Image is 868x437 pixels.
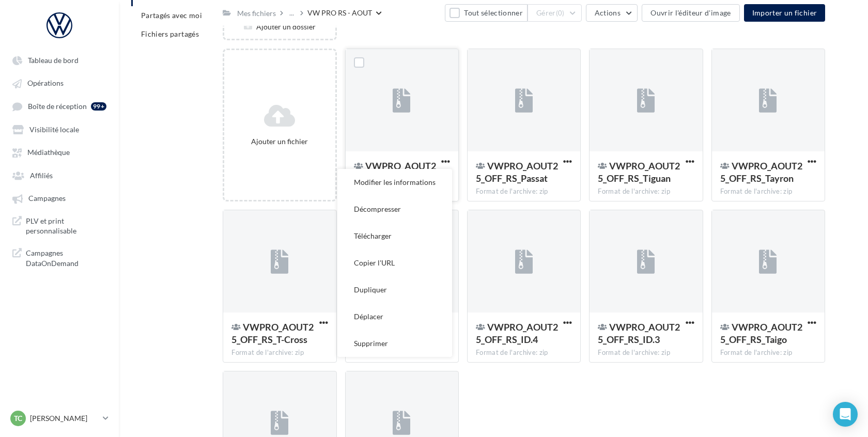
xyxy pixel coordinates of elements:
span: VWPRO_AOUT25_OFF_RS_Passat [476,160,558,184]
button: Déplacer [337,303,452,330]
div: Format de l'archive: zip [598,187,694,196]
a: Visibilité locale [6,120,113,138]
span: VWPRO_AOUT25_OFF_RS_Polo [354,160,436,184]
button: Actions [586,4,638,22]
span: Campagnes DataOnDemand [26,248,106,268]
span: VWPRO_AOUT25_OFF_RS_Tiguan [598,160,680,184]
span: Campagnes [28,194,66,203]
span: VWPRO_AOUT25_OFF_RS_ID.4 [476,321,558,345]
button: Ouvrir l'éditeur d'image [642,4,739,22]
span: Partagés avec moi [141,11,202,20]
p: [PERSON_NAME] [30,413,99,424]
span: Fichiers partagés [141,29,199,38]
button: Copier l'URL [337,249,452,276]
div: ... [287,6,296,20]
span: Actions [595,8,621,17]
a: Médiathèque [6,143,113,161]
a: Opérations [6,73,113,92]
span: Boîte de réception [28,102,87,111]
span: (0) [556,9,565,17]
span: VWPRO_AOUT25_OFF_RS_ID.3 [598,321,680,345]
div: VW PRO RS - AOUT [307,8,372,18]
div: Format de l'archive: zip [720,187,816,196]
button: Supprimer [337,330,452,357]
span: Médiathèque [27,148,70,157]
div: Format de l'archive: zip [476,187,572,196]
div: Mes fichiers [237,8,276,19]
span: PLV et print personnalisable [26,216,106,236]
div: 99+ [91,102,106,111]
a: Affiliés [6,166,113,184]
a: PLV et print personnalisable [6,212,113,240]
span: VWPRO_AOUT25_OFF_RS_T-Cross [231,321,314,345]
button: Importer un fichier [744,4,826,22]
div: Format de l'archive: zip [720,348,816,357]
a: TC [PERSON_NAME] [8,409,111,428]
span: VWPRO_AOUT25_OFF_RS_Taigo [720,321,802,345]
button: Tout sélectionner [445,4,528,22]
span: Affiliés [30,171,53,180]
div: Format de l'archive: zip [476,348,572,357]
button: Dupliquer [337,276,452,303]
div: Format de l'archive: zip [231,348,328,357]
span: Tableau de bord [28,56,79,65]
a: Campagnes [6,189,113,207]
a: Tableau de bord [6,51,113,69]
button: Télécharger [337,223,452,249]
span: Visibilité locale [29,125,79,134]
span: Importer un fichier [752,8,817,17]
button: Gérer(0) [528,4,582,22]
button: Modifier les informations [337,169,452,196]
span: VWPRO_AOUT25_OFF_RS_Tayron [720,160,802,184]
a: Boîte de réception 99+ [6,97,113,116]
span: TC [14,413,22,424]
span: Opérations [27,79,64,88]
div: Ajouter un fichier [228,136,331,147]
button: Décompresser [337,196,452,223]
div: Ajouter un dossier [224,22,335,32]
div: Open Intercom Messenger [833,402,858,427]
div: Format de l'archive: zip [598,348,694,357]
a: Campagnes DataOnDemand [6,244,113,272]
